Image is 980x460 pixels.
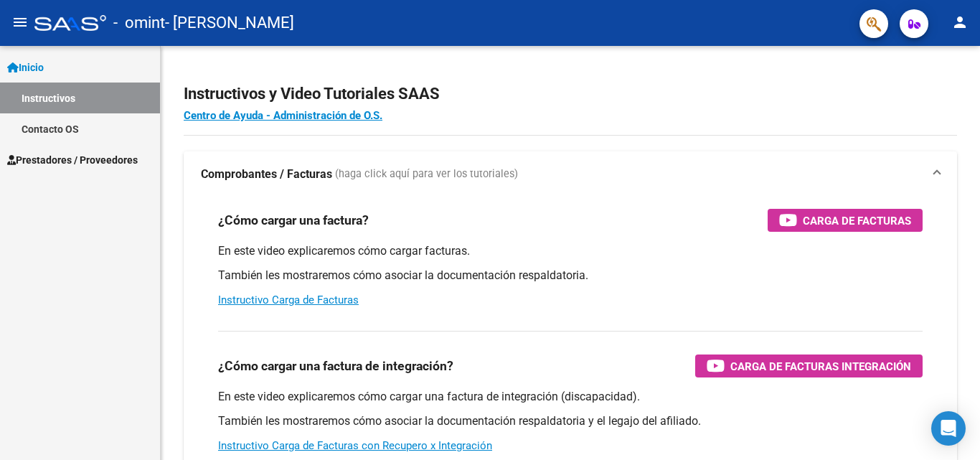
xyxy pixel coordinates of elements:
[218,210,369,230] h3: ¿Cómo cargar una factura?
[113,7,165,39] span: - omint
[951,14,969,31] mat-icon: person
[201,166,332,182] strong: Comprobantes / Facturas
[165,7,294,39] span: - [PERSON_NAME]
[11,14,29,31] mat-icon: menu
[768,209,923,232] button: Carga de Facturas
[7,152,138,168] span: Prestadores / Proveedores
[335,166,518,182] span: (haga click aquí para ver los tutoriales)
[184,80,957,108] h2: Instructivos y Video Tutoriales SAAS
[218,294,359,306] a: Instructivo Carga de Facturas
[184,109,382,122] a: Centro de Ayuda - Administración de O.S.
[218,268,923,283] p: También les mostraremos cómo asociar la documentación respaldatoria.
[218,243,923,259] p: En este video explicaremos cómo cargar facturas.
[218,389,923,405] p: En este video explicaremos cómo cargar una factura de integración (discapacidad).
[7,60,44,75] span: Inicio
[803,212,911,230] span: Carga de Facturas
[931,411,966,446] div: Open Intercom Messenger
[218,413,923,429] p: También les mostraremos cómo asociar la documentación respaldatoria y el legajo del afiliado.
[184,151,957,197] mat-expansion-panel-header: Comprobantes / Facturas (haga click aquí para ver los tutoriales)
[218,439,492,452] a: Instructivo Carga de Facturas con Recupero x Integración
[695,355,923,377] button: Carga de Facturas Integración
[218,356,453,376] h3: ¿Cómo cargar una factura de integración?
[730,357,911,375] span: Carga de Facturas Integración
